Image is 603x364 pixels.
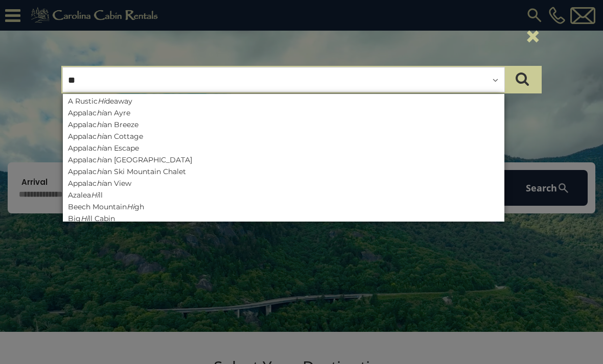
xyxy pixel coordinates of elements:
[127,202,134,211] em: Hi
[63,190,504,200] li: Azalea ll
[97,155,103,164] em: hi
[63,108,504,117] li: Appalac an Ayre
[63,179,504,188] li: Appalac an View
[63,167,504,176] li: Appalac an Ski Mountain Chalet
[81,214,88,223] em: Hi
[524,22,542,51] button: ×
[97,120,103,129] em: hi
[91,190,99,200] em: Hi
[97,108,103,117] em: hi
[97,167,103,176] em: hi
[63,214,504,223] li: Big ll Cabin
[63,96,504,106] li: A Rustic deaway
[63,143,504,153] li: Appalac an Escape
[97,179,103,188] em: hi
[97,132,103,141] em: hi
[63,132,504,141] li: Appalac an Cottage
[98,96,105,106] em: Hi
[97,143,103,153] em: hi
[63,155,504,164] li: Appalac an [GEOGRAPHIC_DATA]
[63,120,504,129] li: Appalac an Breeze
[63,202,504,211] li: Beech Mountain gh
